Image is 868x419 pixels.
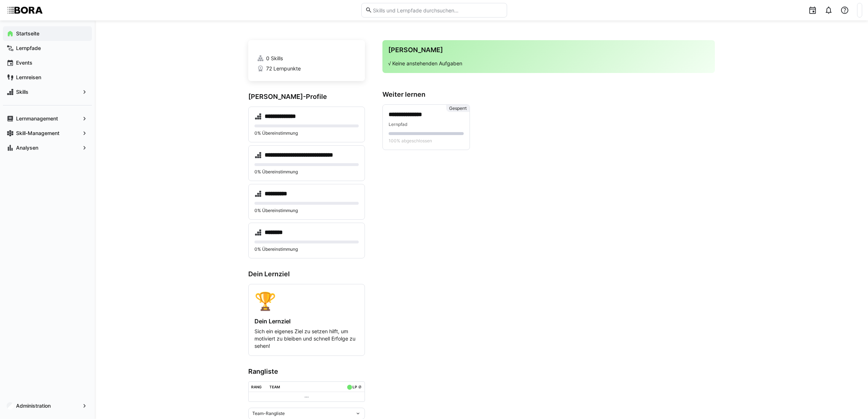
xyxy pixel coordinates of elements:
input: Skills und Lernpfade durchsuchen… [372,7,503,14]
span: Team-Rangliste [252,411,285,416]
p: 0% Übereinstimmung [254,130,359,136]
span: 100% abgeschlossen [389,138,432,144]
h3: Dein Lernziel [248,270,365,278]
h3: Rangliste [248,368,365,376]
p: 0% Übereinstimmung [254,208,359,214]
div: Team [269,385,280,389]
p: 0% Übereinstimmung [254,169,359,175]
span: 72 Lernpunkte [266,65,301,72]
span: Lernpfad [389,122,408,127]
h3: Weiter lernen [382,91,715,99]
div: LP [353,385,357,389]
span: 0 Skills [266,55,283,62]
h4: Dein Lernziel [254,318,359,325]
span: Gesperrt [449,105,467,111]
div: 🏆 [254,290,359,312]
div: Rang [251,385,262,389]
p: Sich ein eigenes Ziel zu setzen hilft, um motiviert zu bleiben und schnell Erfolge zu sehen! [254,328,359,350]
p: 0% Übereinstimmung [254,246,359,252]
h3: [PERSON_NAME]-Profile [248,93,365,101]
a: ø [358,383,362,389]
h3: [PERSON_NAME] [388,46,709,54]
p: √ Keine anstehenden Aufgaben [388,60,709,67]
a: 0 Skills [257,55,356,62]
